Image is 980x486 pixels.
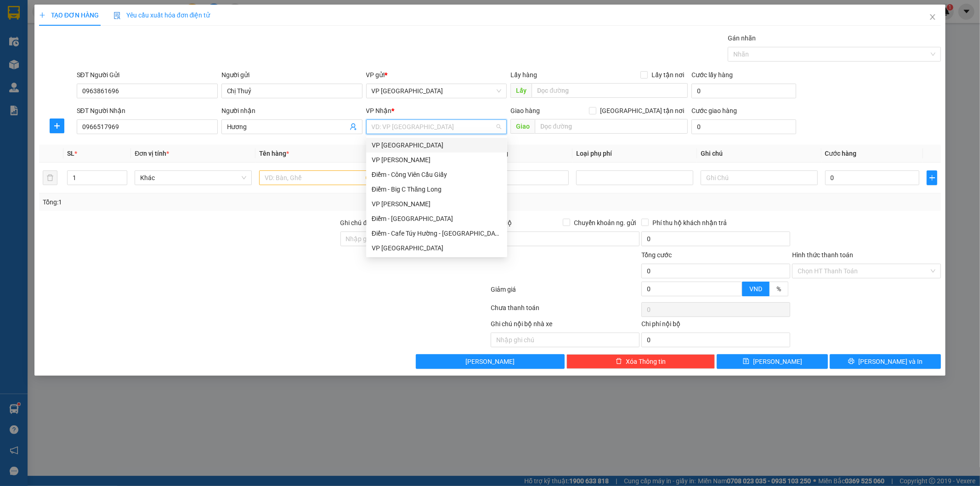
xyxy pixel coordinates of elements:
span: Phí thu hộ khách nhận trả [649,218,731,228]
span: Lấy tận nơi [648,70,688,80]
label: Cước lấy hàng [691,71,733,79]
span: plus [927,174,937,181]
button: deleteXóa Thông tin [566,354,715,369]
div: Chi phí nội bộ [641,319,790,333]
span: SL [67,150,74,157]
input: Dọc đường [532,83,688,98]
div: Điểm - Nam Định [366,211,507,226]
span: plus [50,122,64,130]
span: close [929,13,936,21]
button: [PERSON_NAME] [416,354,565,369]
span: [PERSON_NAME] và In [858,356,923,367]
span: VP Nhận [366,107,392,114]
div: SĐT Người Nhận [77,106,218,116]
span: user-add [350,123,357,130]
div: VP [GEOGRAPHIC_DATA] [372,140,502,150]
div: VP Tiền Hải [366,241,507,255]
span: Cước hàng [825,150,857,157]
input: Ghi Chú [701,170,818,185]
button: Close [920,5,946,30]
button: plus [927,170,937,185]
input: Ghi chú đơn hàng [340,232,489,246]
span: % [776,285,781,293]
div: Điểm - Công Viên Cầu Giấy [372,170,502,180]
div: Điểm - Công Viên Cầu Giấy [366,167,507,182]
div: Người gửi [221,70,363,80]
span: Yêu cầu xuất hóa đơn điện tử [113,11,210,19]
th: Ghi chú [697,145,821,163]
span: Tên hàng [259,150,289,157]
span: delete [616,358,622,365]
span: Giao hàng [510,107,540,114]
div: VP Nguyễn Xiển [366,153,507,167]
span: Lấy hàng [510,71,537,79]
div: Điểm - Big C Thăng Long [372,184,502,194]
span: Lấy [510,83,532,98]
span: [PERSON_NAME] [753,356,802,367]
div: Chưa thanh toán [490,303,641,319]
div: Điểm - Cafe Túy Hường - Diêm Điền [366,226,507,241]
button: printer[PERSON_NAME] và In [830,354,941,369]
div: VP Thái Bình [366,138,507,153]
div: Điểm - Big C Thăng Long [366,182,507,197]
input: Cước lấy hàng [691,84,796,98]
div: VP gửi [366,70,507,80]
button: plus [50,119,64,133]
span: TẠO ĐƠN HÀNG [39,11,99,19]
span: VP Thái Bình [372,84,502,98]
label: Gán nhãn [728,34,756,42]
span: Chuyển khoản ng. gửi [570,218,640,228]
span: [PERSON_NAME] [465,356,515,367]
div: VP Phạm Văn Đồng [366,197,507,211]
button: delete [43,170,57,185]
div: VP [PERSON_NAME] [372,199,502,209]
div: Giảm giá [490,284,641,300]
span: Đơn vị tính [135,150,169,157]
span: Tổng cước [641,251,672,259]
span: plus [39,12,45,18]
input: Cước giao hàng [691,119,796,134]
input: Dọc đường [535,119,688,134]
span: [GEOGRAPHIC_DATA] tận nơi [596,106,688,116]
img: icon [113,12,121,19]
button: save[PERSON_NAME] [717,354,828,369]
th: Loại phụ phí [572,145,697,163]
div: Ghi chú nội bộ nhà xe [491,319,640,333]
div: Điểm - [GEOGRAPHIC_DATA] [372,214,502,224]
span: Giao [510,119,535,134]
label: Hình thức thanh toán [792,251,853,259]
input: 0 [474,170,569,185]
span: VND [749,285,762,293]
div: VP [PERSON_NAME] [372,155,502,165]
span: save [743,358,749,365]
div: Người nhận [221,106,363,116]
div: SĐT Người Gửi [77,70,218,80]
input: VD: Bàn, Ghế [259,170,376,185]
div: Điểm - Cafe Túy Hường - [GEOGRAPHIC_DATA] [372,228,502,238]
label: Ghi chú đơn hàng [340,219,391,226]
label: Cước giao hàng [691,107,737,114]
span: Xóa Thông tin [626,356,666,367]
span: printer [848,358,855,365]
div: VP [GEOGRAPHIC_DATA] [372,243,502,253]
input: Nhập ghi chú [491,333,640,347]
div: Tổng: 1 [43,197,378,207]
span: Khác [140,171,246,185]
